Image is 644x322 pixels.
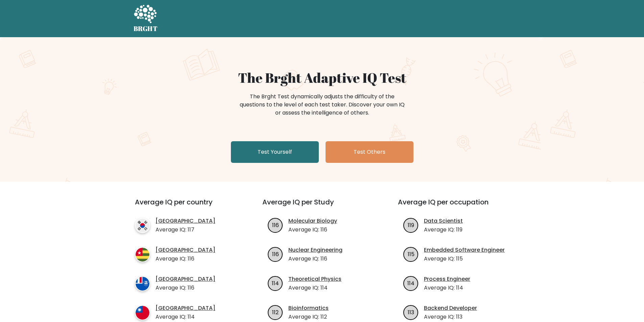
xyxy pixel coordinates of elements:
[272,279,279,287] text: 114
[238,93,407,117] div: The Brght Test dynamically adjusts the difficulty of the questions to the level of each test take...
[135,198,238,214] h3: Average IQ per country
[424,275,470,283] a: Process Engineer
[407,279,414,287] text: 114
[408,308,414,316] text: 113
[135,305,150,320] img: country
[288,226,337,234] p: Average IQ: 116
[272,250,279,258] text: 116
[398,198,517,214] h3: Average IQ per occupation
[408,221,414,229] text: 119
[424,304,477,312] a: Backend Developer
[408,250,414,258] text: 115
[424,246,505,254] a: Embedded Software Engineer
[288,304,329,312] a: Bioinformatics
[288,246,342,254] a: Nuclear Engineering
[262,198,382,214] h3: Average IQ per Study
[326,141,413,163] a: Test Others
[288,313,329,321] p: Average IQ: 112
[156,275,215,283] a: [GEOGRAPHIC_DATA]
[156,217,215,225] a: [GEOGRAPHIC_DATA]
[424,313,477,321] p: Average IQ: 113
[134,25,158,33] h5: BRGHT
[288,217,337,225] a: Molecular Biology
[156,255,215,263] p: Average IQ: 116
[288,255,342,263] p: Average IQ: 116
[156,284,215,292] p: Average IQ: 116
[424,284,470,292] p: Average IQ: 114
[157,70,487,86] h1: The Brght Adaptive IQ Test
[288,275,341,283] a: Theoretical Physics
[156,313,215,321] p: Average IQ: 114
[288,284,341,292] p: Average IQ: 114
[135,276,150,291] img: country
[135,247,150,262] img: country
[272,308,279,316] text: 112
[156,246,215,254] a: [GEOGRAPHIC_DATA]
[134,3,158,34] a: BRGHT
[156,304,215,312] a: [GEOGRAPHIC_DATA]
[231,141,319,163] a: Test Yourself
[424,217,463,225] a: Data Scientist
[424,255,505,263] p: Average IQ: 115
[424,226,463,234] p: Average IQ: 119
[135,218,150,233] img: country
[272,221,279,229] text: 116
[156,226,215,234] p: Average IQ: 117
